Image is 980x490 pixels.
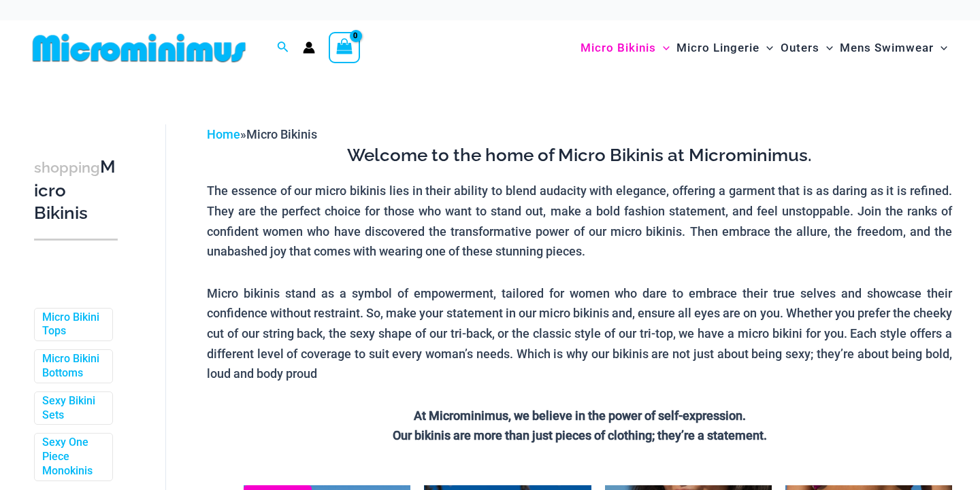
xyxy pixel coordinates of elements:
span: Menu Toggle [759,31,773,65]
p: The essence of our micro bikinis lies in their ability to blend audacity with elegance, offering ... [207,181,952,262]
span: Micro Bikinis [246,127,317,141]
a: Mens SwimwearMenu ToggleMenu Toggle [836,27,951,69]
a: Micro Bikini Tops [42,311,102,339]
strong: Our bikinis are more than just pieces of clothing; they’re a statement. [393,428,767,442]
span: Outers [781,31,819,65]
a: Micro LingerieMenu ToggleMenu Toggle [673,27,777,69]
span: Menu Toggle [934,31,947,65]
a: Sexy Bikini Sets [42,394,102,423]
a: OutersMenu ToggleMenu Toggle [777,27,836,69]
img: MM SHOP LOGO FLAT [27,33,251,63]
span: Menu Toggle [819,31,833,65]
a: Micro Bikini Bottoms [42,352,102,381]
a: Micro BikinisMenu ToggleMenu Toggle [577,27,673,69]
p: Micro bikinis stand as a symbol of empowerment, tailored for women who dare to embrace their true... [207,283,952,385]
a: View Shopping Cart, empty [329,32,360,63]
span: » [207,127,317,141]
span: Micro Bikinis [581,31,656,65]
strong: At Microminimus, we believe in the power of self-expression. [414,408,746,423]
span: shopping [34,159,100,176]
a: Sexy One Piece Monokinis [42,436,102,478]
a: Search icon link [277,39,289,56]
a: Home [207,127,240,141]
span: Micro Lingerie [676,31,759,65]
span: Menu Toggle [656,31,670,65]
span: Mens Swimwear [840,31,934,65]
h3: Welcome to the home of Micro Bikinis at Microminimus. [207,144,952,167]
h3: Micro Bikinis [34,156,118,225]
nav: Site Navigation [575,25,953,71]
a: Account icon link [303,41,315,54]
